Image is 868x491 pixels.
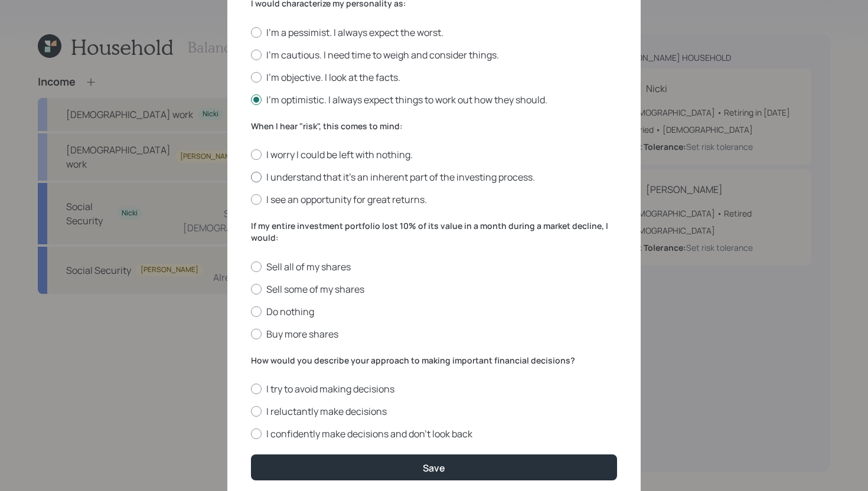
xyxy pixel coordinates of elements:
label: I try to avoid making decisions [251,382,617,395]
label: Buy more shares [251,328,617,341]
label: I confidently make decisions and don’t look back [251,427,617,440]
label: I worry I could be left with nothing. [251,148,617,161]
label: I'm a pessimist. I always expect the worst. [251,26,617,39]
label: I'm objective. I look at the facts. [251,71,617,84]
label: I reluctantly make decisions [251,405,617,418]
label: Sell all of my shares [251,260,617,273]
label: Sell some of my shares [251,283,617,296]
label: How would you describe your approach to making important financial decisions? [251,355,617,366]
button: Save [251,454,617,480]
label: I'm cautious. I need time to weigh and consider things. [251,48,617,61]
div: Save [423,461,445,474]
label: If my entire investment portfolio lost 10% of its value in a month during a market decline, I would: [251,220,617,243]
label: I understand that it’s an inherent part of the investing process. [251,171,617,184]
label: I'm optimistic. I always expect things to work out how they should. [251,93,617,106]
label: I see an opportunity for great returns. [251,193,617,206]
label: When I hear "risk", this comes to mind: [251,120,617,132]
label: Do nothing [251,305,617,318]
